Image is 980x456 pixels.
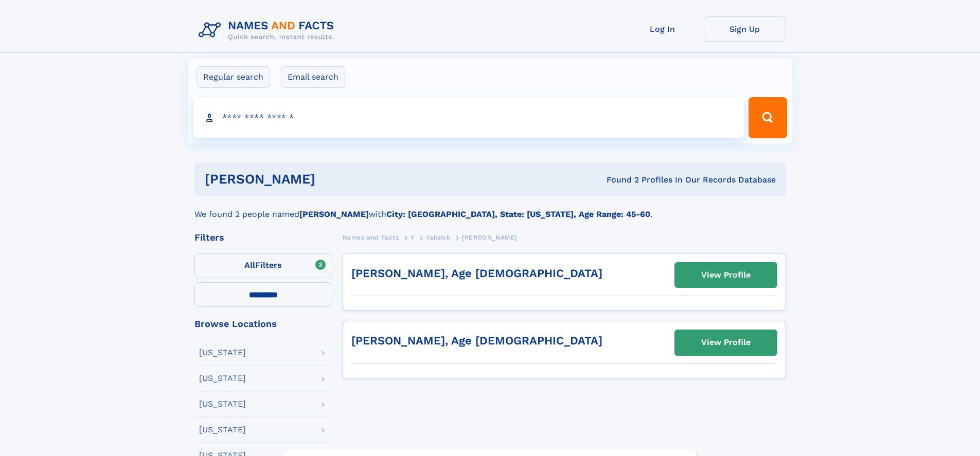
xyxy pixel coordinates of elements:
[426,234,450,241] span: Yaksick
[704,16,786,42] a: Sign Up
[749,97,787,138] button: Search Button
[244,260,255,270] span: All
[281,66,345,88] label: Email search
[621,16,704,42] a: Log In
[194,16,343,44] img: Logo Names and Facts
[675,263,777,287] a: View Profile
[193,97,744,138] input: search input
[461,174,776,186] div: Found 2 Profiles In Our Records Database
[462,234,517,241] span: [PERSON_NAME]
[351,267,602,280] a: [PERSON_NAME], Age [DEMOGRAPHIC_DATA]
[386,209,650,219] b: City: [GEOGRAPHIC_DATA], State: [US_STATE], Age Range: 45-60
[194,196,786,221] div: We found 2 people named with .
[351,334,602,347] a: [PERSON_NAME], Age [DEMOGRAPHIC_DATA]
[199,349,246,357] div: [US_STATE]
[199,400,246,408] div: [US_STATE]
[197,66,270,88] label: Regular search
[199,374,246,382] div: [US_STATE]
[199,426,246,434] div: [US_STATE]
[701,263,751,287] div: View Profile
[205,173,461,186] h1: [PERSON_NAME]
[675,330,777,355] a: View Profile
[194,253,332,278] label: Filters
[411,231,415,244] a: Y
[343,231,399,244] a: Names and Facts
[701,331,751,354] div: View Profile
[426,231,450,244] a: Yaksick
[411,234,415,241] span: Y
[194,233,332,242] div: Filters
[194,319,332,329] div: Browse Locations
[299,209,369,219] b: [PERSON_NAME]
